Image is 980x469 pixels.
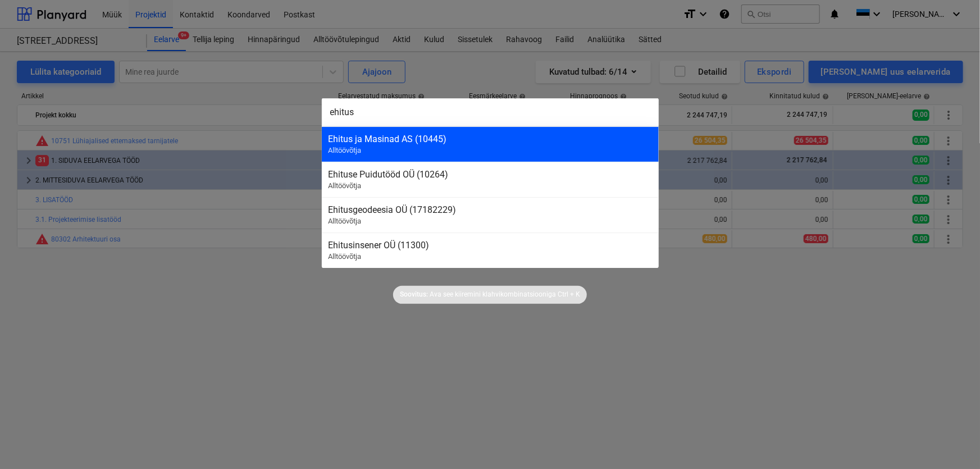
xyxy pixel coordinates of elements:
[329,204,652,215] div: Ehitusgeodeesia OÜ (17182229)
[393,286,587,304] div: Soovitus:Ava see kiiremini klahvikombinatsioonigaCtrl + K
[329,134,652,144] div: Ehitus ja Masinad AS (10445)
[924,415,980,469] iframe: Chat Widget
[322,197,659,233] div: Ehitusgeodeesia OÜ (17182229)Alltöövõtja
[322,233,659,268] div: Ehitusinsener OÜ (11300)Alltöövõtja
[329,217,362,225] span: Alltöövõtja
[322,162,659,197] div: Ehituse Puidutööd OÜ (10264)Alltöövõtja
[400,290,428,299] p: Soovitus:
[329,181,362,190] span: Alltöövõtja
[329,146,362,154] span: Alltöövõtja
[329,169,652,180] div: Ehituse Puidutööd OÜ (10264)
[322,126,659,162] div: Ehitus ja Masinad AS (10445)Alltöövõtja
[430,290,556,299] p: Ava see kiiremini klahvikombinatsiooniga
[322,98,659,126] input: Otsi projekte, eelarveridu, lepinguid, akte, alltöövõtjaid...
[329,252,362,261] span: Alltöövõtja
[329,240,652,251] div: Ehitusinsener OÜ (11300)
[558,290,580,299] p: Ctrl + K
